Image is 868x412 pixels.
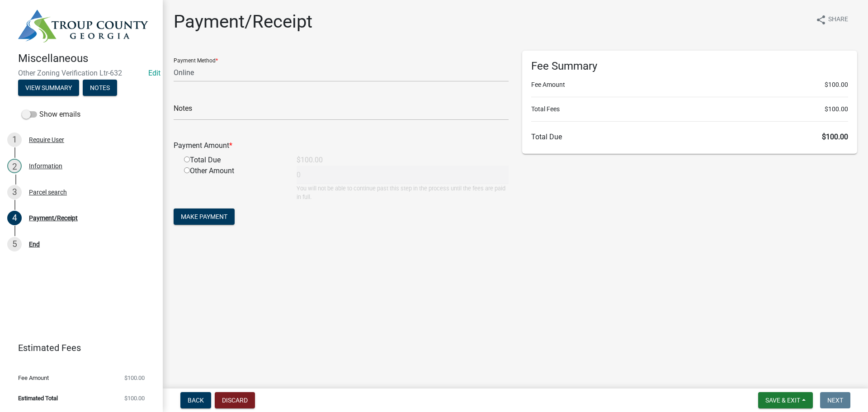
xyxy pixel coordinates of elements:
[18,52,156,65] h4: Miscellaneous
[825,80,848,90] span: $100.00
[177,166,290,201] div: Other Amount
[816,14,826,25] i: share
[22,109,80,120] label: Show emails
[215,392,255,408] button: Discard
[531,104,848,114] li: Total Fees
[531,80,848,90] li: Fee Amount
[827,397,843,404] span: Next
[167,140,515,151] div: Payment Amount
[7,133,22,147] div: 1
[825,104,848,114] span: $100.00
[181,213,227,220] span: Make Payment
[808,11,855,28] button: shareShare
[174,11,312,33] h1: Payment/Receipt
[822,133,848,141] span: $100.00
[124,395,145,401] span: $100.00
[765,397,800,404] span: Save & Exit
[7,339,148,357] a: Estimated Fees
[531,60,848,73] h6: Fee Summary
[83,85,117,92] wm-modal-confirm: Notes
[820,392,850,408] button: Next
[18,9,148,43] img: Troup County, Georgia
[18,69,145,77] span: Other Zoning Verification Ltr-632
[18,375,49,381] span: Fee Amount
[29,137,64,143] div: Require User
[18,395,58,401] span: Estimated Total
[29,163,62,169] div: Information
[174,208,235,225] button: Make Payment
[828,14,848,25] span: Share
[7,237,22,251] div: 5
[124,375,145,381] span: $100.00
[758,392,813,408] button: Save & Exit
[29,241,40,247] div: End
[148,69,160,77] wm-modal-confirm: Edit Application Number
[148,69,160,77] a: Edit
[18,85,79,92] wm-modal-confirm: Summary
[7,185,22,199] div: 3
[83,80,117,96] button: Notes
[7,211,22,225] div: 4
[531,133,848,141] h6: Total Due
[29,189,67,195] div: Parcel search
[188,397,204,404] span: Back
[180,392,211,408] button: Back
[177,155,290,166] div: Total Due
[18,80,79,96] button: View Summary
[29,215,78,221] div: Payment/Receipt
[7,159,22,173] div: 2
